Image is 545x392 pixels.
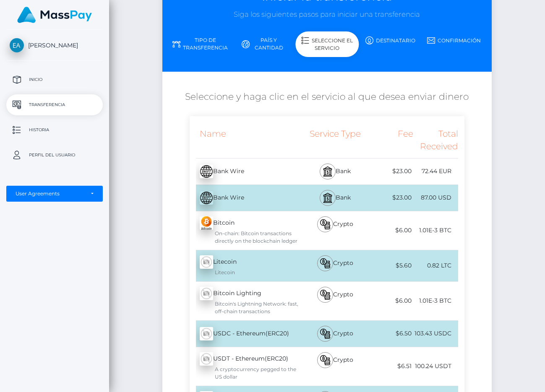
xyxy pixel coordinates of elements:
[190,347,302,386] div: USDT - Ethereum(ERC20)
[413,188,458,207] div: 87.00 USD
[369,122,414,158] div: Fee
[413,291,458,310] div: 1.01E-3 BTC
[169,10,486,20] h3: Siga los siguientes pasos para iniciar una transferencia
[6,119,103,140] a: Historia
[16,190,84,197] div: User Agreements
[200,352,213,366] img: wMhJQYtZFAryAAAAABJRU5ErkJggg==
[320,355,330,365] img: bitcoin.svg
[320,329,330,339] img: bitcoin.svg
[6,42,103,49] span: [PERSON_NAME]
[200,327,213,340] img: wMhJQYtZFAryAAAAABJRU5ErkJggg==
[190,282,302,320] div: Bitcoin Lighting
[320,290,330,300] img: bitcoin.svg
[10,99,99,111] p: Transferencia
[200,216,213,230] img: zxlM9hkiQ1iKKYMjuOruv9zc3NfAFPM+lQmnX+Hwj+0b3s+QqDAAAAAElFTkSuQmCC
[422,33,485,48] a: Confirmación
[6,94,103,115] a: Transferencia
[190,160,302,183] div: Bank Wire
[302,282,369,320] div: Crypto
[200,255,213,269] img: wMhJQYtZFAryAAAAABJRU5ErkJggg==
[190,122,302,158] div: Name
[413,221,458,240] div: 1.01E-3 BTC
[302,122,369,158] div: Service Type
[369,324,414,343] div: $6.50
[200,191,213,205] img: E16AAAAAElFTkSuQmCC
[323,193,333,203] img: bank.svg
[369,357,414,376] div: $6.51
[359,33,422,48] a: Destinatario
[10,149,99,161] p: Perfil del usuario
[169,91,486,104] h5: Seleccione y haga clic en el servicio al que desea enviar dinero
[17,7,92,23] img: MassPay
[302,250,369,281] div: Crypto
[302,158,369,184] div: Bank
[190,322,302,345] div: USDC - Ethereum(ERC20)
[369,291,414,310] div: $6.00
[200,366,302,381] div: A cryptocurrency pegged to the US dollar
[6,145,103,166] a: Perfil del usuario
[200,165,213,178] img: E16AAAAAElFTkSuQmCC
[190,250,302,281] div: Litecoin
[200,269,302,276] div: Litecoin
[369,188,414,207] div: $23.00
[413,256,458,275] div: 0.82 LTC
[413,162,458,181] div: 72.44 EUR
[413,324,458,343] div: 103.43 USDC
[10,124,99,136] p: Historia
[320,258,330,268] img: bitcoin.svg
[369,221,414,240] div: $6.00
[190,211,302,250] div: Bitcoin
[6,186,103,202] button: User Agreements
[200,287,213,300] img: wMhJQYtZFAryAAAAABJRU5ErkJggg==
[302,185,369,211] div: Bank
[302,347,369,386] div: Crypto
[323,166,333,177] img: bank.svg
[200,300,302,315] div: Bitcoin's Lightning Network: fast, off-chain transactions
[232,33,295,55] a: País y cantidad
[295,31,359,57] div: Seleccione el servicio
[169,33,232,55] a: Tipo de transferencia
[6,69,103,90] a: Inicio
[369,256,414,275] div: $5.60
[190,186,302,210] div: Bank Wire
[302,321,369,347] div: Crypto
[413,122,458,158] div: Total Received
[369,162,414,181] div: $23.00
[302,211,369,250] div: Crypto
[10,73,99,86] p: Inicio
[413,357,458,376] div: 100.24 USDT
[200,230,302,245] div: On-chain: Bitcoin transactions directly on the blockchain ledger
[320,219,330,229] img: bitcoin.svg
